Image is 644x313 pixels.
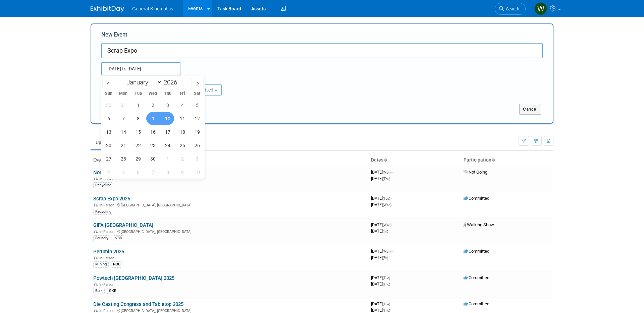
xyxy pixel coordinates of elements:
img: In-Person Event [94,256,98,259]
a: Perumin 2025 [93,249,124,255]
div: Bulk [93,288,105,294]
div: [GEOGRAPHIC_DATA], [GEOGRAPHIC_DATA] [93,308,366,313]
img: In-Person Event [94,203,98,206]
a: Upcoming32 [91,136,130,149]
label: New Event [101,31,127,41]
span: September 16, 2026 [146,125,159,138]
span: [DATE] [371,202,391,207]
span: Not Going [464,170,487,175]
span: September 19, 2026 [191,125,204,138]
img: ExhibitDay [91,6,124,12]
span: [DATE] [371,222,393,227]
span: September 21, 2026 [117,139,130,152]
span: (Wed) [383,223,391,227]
span: (Wed) [383,203,391,207]
span: October 10, 2026 [191,166,204,179]
div: NBD [111,261,122,267]
span: September 5, 2026 [191,99,204,112]
div: [GEOGRAPHIC_DATA], [GEOGRAPHIC_DATA] [93,202,366,207]
input: Year [162,78,182,86]
span: September 15, 2026 [131,125,145,138]
span: September 1, 2026 [131,99,145,112]
span: [DATE] [371,301,392,306]
span: September 2, 2026 [146,99,159,112]
span: October 7, 2026 [146,166,159,179]
span: Wed [146,91,160,96]
span: In-Person [99,309,116,313]
span: September 22, 2026 [131,139,145,152]
img: In-Person Event [94,283,98,286]
span: (Tue) [383,302,390,306]
span: Thu [160,91,175,96]
span: September 26, 2026 [191,139,204,152]
select: Month [123,78,162,86]
span: [DATE] [371,196,392,201]
a: North American Biochar Conference 2025 [93,170,185,176]
a: Sort by Start Date [383,157,387,163]
span: September 29, 2026 [131,152,145,165]
div: GKE [107,288,118,294]
span: Committed [464,275,489,280]
span: [DATE] [371,176,390,181]
span: In-Person [99,256,116,260]
span: October 3, 2026 [191,152,204,165]
span: (Fri) [383,230,388,233]
span: (Tue) [383,276,390,280]
a: Search [495,3,526,15]
span: (Tue) [383,197,390,200]
span: October 6, 2026 [131,166,145,179]
span: - [391,301,392,306]
span: October 8, 2026 [161,166,174,179]
span: In-Person [99,230,116,234]
span: September 3, 2026 [161,99,174,112]
div: Participation: [176,75,241,84]
img: Whitney Swanson [534,2,547,15]
span: September 24, 2026 [161,139,174,152]
div: Mining [93,261,109,267]
span: Sun [101,91,116,96]
span: [DATE] [371,308,390,313]
span: Mon [116,91,131,96]
span: [DATE] [371,229,388,234]
span: September 30, 2026 [146,152,159,165]
span: September 14, 2026 [117,125,130,138]
th: Event [91,154,368,166]
a: Sort by Participation Type [491,157,495,163]
div: NBD [113,235,124,241]
a: Scrap Expo 2025 [93,196,130,202]
span: - [391,196,392,201]
span: (Mon) [383,171,391,174]
span: September 25, 2026 [176,139,189,152]
span: - [391,275,392,280]
span: - [392,222,393,227]
span: - [392,249,393,254]
span: - [392,170,393,175]
span: Tue [131,91,146,96]
span: [DATE] [371,249,393,254]
th: Dates [368,154,461,166]
span: October 2, 2026 [176,152,189,165]
span: September 9, 2026 [146,112,159,125]
span: In-Person [99,177,116,181]
div: Attendance / Format: [101,75,166,84]
span: [DATE] [371,255,388,260]
span: September 18, 2026 [176,125,189,138]
span: September 10, 2026 [161,112,174,125]
div: [GEOGRAPHIC_DATA], [GEOGRAPHIC_DATA] [93,229,366,234]
span: [DATE] [371,275,392,280]
span: [DATE] [371,281,390,287]
button: Cancel [519,104,541,115]
span: September 13, 2026 [102,125,115,138]
span: September 6, 2026 [102,112,115,125]
span: Committed [464,196,489,201]
span: General Kinematics [132,6,173,11]
span: September 28, 2026 [117,152,130,165]
span: August 31, 2026 [117,99,130,112]
span: September 8, 2026 [131,112,145,125]
input: Name of Trade Show / Conference [101,43,543,58]
img: In-Person Event [94,177,98,180]
img: In-Person Event [94,309,98,312]
span: September 12, 2026 [191,112,204,125]
span: September 27, 2026 [102,152,115,165]
div: Foundry [93,235,110,241]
